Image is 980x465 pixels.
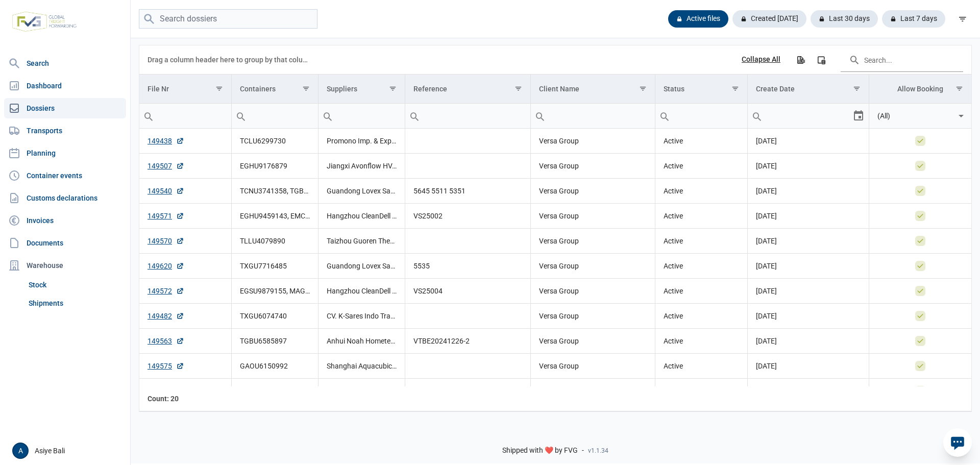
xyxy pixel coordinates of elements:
[655,279,748,304] td: Active
[756,85,795,93] div: Create Date
[655,154,748,179] td: Active
[318,75,405,104] td: Column Suppliers
[405,75,530,104] td: Column Reference
[502,446,578,455] span: Shipped with ❤️ by FVG
[232,104,250,128] div: Search box
[869,104,955,128] input: Filter cell
[4,53,126,74] a: Search
[318,104,405,128] input: Filter cell
[869,75,971,104] td: Column Allow Booking
[318,379,405,404] td: Zhejiang Jenbely Shower
[514,85,522,92] span: Show filter options for column 'Reference'
[231,75,318,104] td: Column Containers
[148,161,184,171] a: 149507
[531,104,655,128] input: Filter cell
[405,379,530,404] td: JBL25-0702ABC
[139,104,231,129] td: Filter cell
[148,386,184,396] a: 149546
[139,104,158,128] div: Search box
[853,85,861,92] span: Show filter options for column 'Create Date'
[318,304,405,329] td: CV. K-Sares Indo Trader
[4,120,126,141] a: Transports
[655,104,674,128] div: Search box
[531,329,655,354] td: Versa Group
[882,10,945,28] div: Last 7 days
[405,254,530,279] td: 5535
[531,179,655,204] td: Versa Group
[4,165,126,186] a: Container events
[531,104,655,129] td: Filter cell
[756,187,777,195] span: [DATE]
[655,329,748,354] td: Active
[12,443,29,459] button: A
[732,10,806,28] div: Created [DATE]
[139,75,231,104] td: Column File Nr
[731,85,739,92] span: Show filter options for column 'Status'
[756,337,777,345] span: [DATE]
[405,104,530,128] input: Filter cell
[655,304,748,329] td: Active
[655,229,748,254] td: Active
[539,85,579,93] div: Client Name
[139,9,317,29] input: Search dossiers
[531,354,655,379] td: Versa Group
[756,237,777,245] span: [DATE]
[531,279,655,304] td: Versa Group
[148,85,169,93] div: File Nr
[318,154,405,179] td: Jiangxi Avonflow HVAC Tech. Co., Ltd.
[12,443,124,459] div: Asiye Bali
[231,129,318,154] td: TCLU6299730
[389,85,397,92] span: Show filter options for column 'Suppliers'
[318,179,405,204] td: Guandong Lovex Sanitary
[139,45,971,411] div: Data grid with 20 rows and 8 columns
[655,104,748,129] td: Filter cell
[756,312,777,320] span: [DATE]
[897,85,943,93] div: Allow Booking
[4,210,126,231] a: Invoices
[531,154,655,179] td: Versa Group
[531,104,549,128] div: Search box
[148,211,184,221] a: 149571
[231,354,318,379] td: GAOU6150992
[405,204,530,229] td: VS25002
[148,286,184,296] a: 149572
[8,8,81,36] img: FVG - Global freight forwarding
[582,446,584,455] span: -
[318,229,405,254] td: Taizhou Guoren Thermostatic Sanitaryware Co., Ltd.
[531,229,655,254] td: Versa Group
[4,98,126,118] a: Dossiers
[869,104,971,129] td: Filter cell
[756,212,777,220] span: [DATE]
[148,186,184,196] a: 149540
[148,261,184,271] a: 149620
[231,204,318,229] td: EGHU9459143, EMCU8774510, GAOU6414061, TIIU4702566, TIIU4788240, TIIU5464035
[4,255,126,276] div: Warehouse
[232,104,318,128] input: Filter cell
[748,104,852,128] input: Filter cell
[405,104,424,128] div: Search box
[318,104,405,129] td: Filter cell
[139,104,231,128] input: Filter cell
[655,179,748,204] td: Active
[405,279,530,304] td: VS25004
[318,204,405,229] td: Hangzhou CleanDell Sanitary Ware Co., Ltd.
[756,162,777,170] span: [DATE]
[413,85,447,93] div: Reference
[756,262,777,270] span: [DATE]
[4,76,126,96] a: Dashboard
[531,304,655,329] td: Versa Group
[318,354,405,379] td: Shanghai Aquacubic Sanitaryware Co., Ltd.
[655,254,748,279] td: Active
[756,287,777,295] span: [DATE]
[655,354,748,379] td: Active
[655,204,748,229] td: Active
[655,104,747,128] input: Filter cell
[4,143,126,163] a: Planning
[405,104,530,129] td: Filter cell
[231,254,318,279] td: TXGU7716485
[664,85,684,93] div: Status
[852,104,865,128] div: Select
[148,52,311,68] div: Drag a column header here to group by that column
[231,179,318,204] td: TCNU3741358, TGBU7022199, TXGU4081307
